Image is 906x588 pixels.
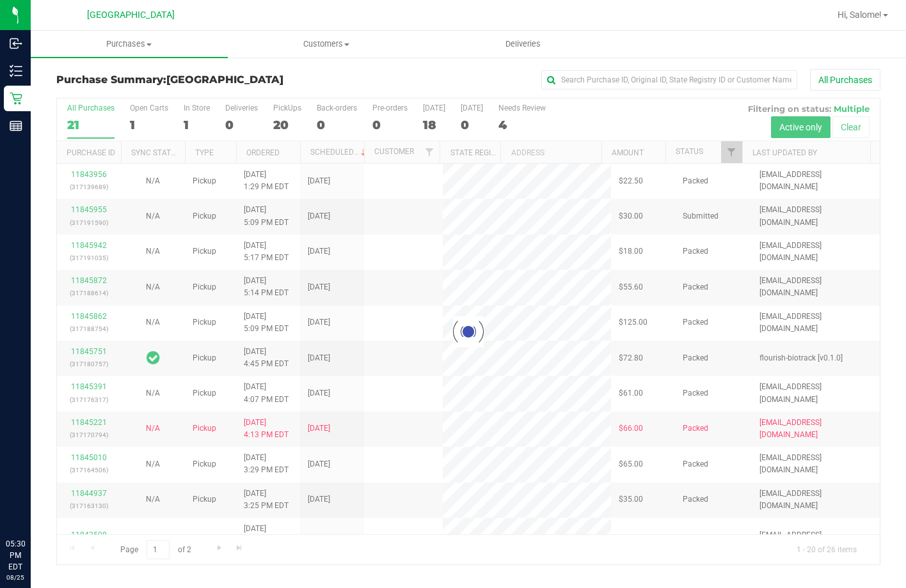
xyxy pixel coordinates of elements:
[6,573,25,582] p: 08/25
[10,37,22,50] inline-svg: Inbound
[87,10,175,20] span: [GEOGRAPHIC_DATA]
[10,120,22,132] inline-svg: Reports
[838,10,882,20] span: Hi, Salome!
[10,65,22,77] inline-svg: Inventory
[541,70,797,89] input: Search Purchase ID, Original ID, State Registry ID or Customer Name...
[31,31,228,58] a: Purchases
[10,92,22,105] inline-svg: Retail
[488,38,558,50] span: Deliveries
[228,38,424,50] span: Customers
[228,31,425,58] a: Customers
[166,73,283,86] span: [GEOGRAPHIC_DATA]
[425,31,622,58] a: Deliveries
[31,38,228,50] span: Purchases
[810,69,880,91] button: All Purchases
[6,538,25,573] p: 05:30 PM EDT
[56,74,331,86] h3: Purchase Summary:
